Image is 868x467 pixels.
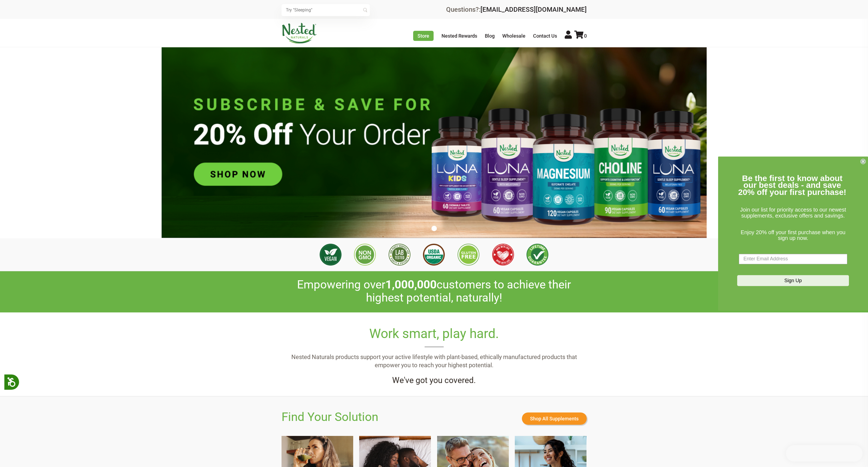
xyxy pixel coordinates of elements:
[718,156,868,311] div: FLYOUT Form
[389,244,410,266] img: 3rd Party Lab Tested
[584,33,587,39] span: 0
[282,326,587,347] h2: Work smart, play hard.
[738,174,846,197] span: Be the first to know about our best deals - and save 20% off your first purchase!
[458,244,479,266] img: Gluten Free
[480,6,587,13] a: [EMAIL_ADDRESS][DOMAIN_NAME]
[533,33,557,39] a: Contact Us
[431,226,437,231] button: 1 of 1
[527,244,548,266] img: Lifetime Guarantee
[282,410,378,424] h2: Find Your Solution
[282,278,587,305] h2: Empowering over customers to achieve their highest potential, naturally!
[282,376,587,385] h4: We've got you covered.
[320,244,341,266] img: Vegan
[485,33,495,39] a: Blog
[860,159,866,164] button: Close dialog
[446,6,587,13] div: Questions?:
[441,33,477,39] a: Nested Rewards
[282,23,317,44] img: Nested Naturals
[282,353,587,370] p: Nested Naturals products support your active lifestyle with plant-based, ethically manufactured p...
[741,229,845,241] span: Enjoy 20% off your first purchase when you sign up now.
[786,445,863,462] iframe: Button to open loyalty program pop-up
[423,244,445,266] img: USDA Organic
[574,33,587,39] a: 0
[162,47,707,238] img: Untitled_design_76.png
[502,33,525,39] a: Wholesale
[354,244,376,266] img: Non GMO
[282,4,370,16] input: Try "Sleeping"
[739,254,847,264] input: Enter Email Address
[522,412,587,425] a: Shop All Supplements
[737,275,849,286] button: Sign Up
[385,278,437,291] span: 1,000,000
[492,244,514,266] img: Made with Love
[740,207,846,219] span: Join our list for priority access to our newest supplements, exclusive offers and savings.
[413,31,434,41] a: Store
